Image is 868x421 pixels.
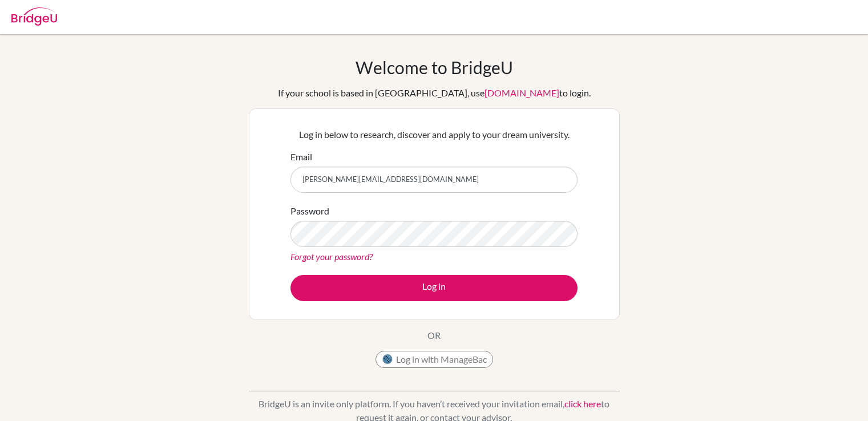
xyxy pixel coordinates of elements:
p: OR [427,329,441,342]
a: Forgot your password? [290,251,373,262]
button: Log in [290,275,578,301]
a: [DOMAIN_NAME] [485,87,559,98]
a: click here [564,398,601,409]
label: Email [290,150,312,164]
p: Log in below to research, discover and apply to your dream university. [290,128,578,141]
button: Log in with ManageBac [376,351,493,368]
h1: Welcome to BridgeU [356,57,513,78]
div: If your school is based in [GEOGRAPHIC_DATA], use to login. [278,86,591,100]
img: Bridge-U [11,7,57,26]
label: Password [290,204,329,218]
